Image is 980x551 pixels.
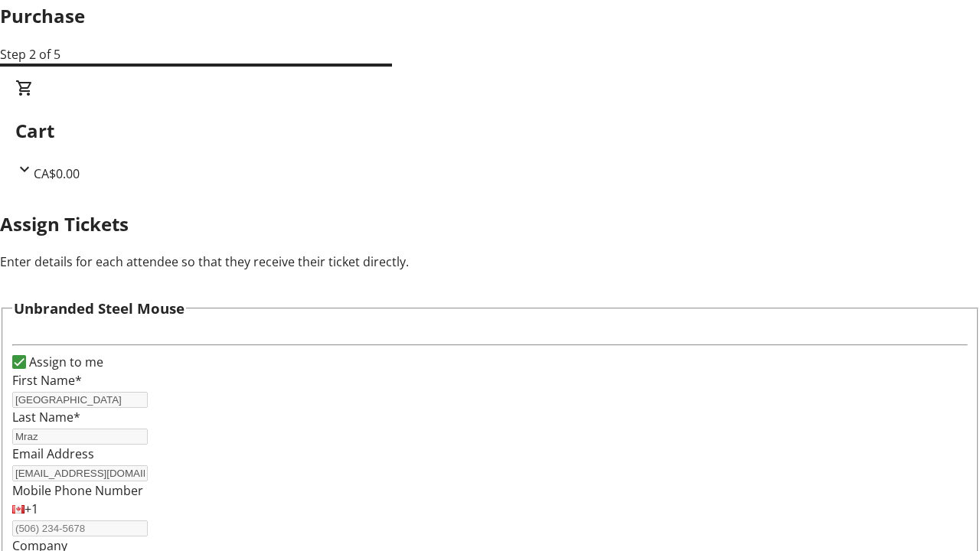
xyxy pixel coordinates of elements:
[12,445,94,462] label: Email Address
[15,117,965,145] h2: Cart
[26,353,103,371] label: Assign to me
[34,165,80,182] span: CA$0.00
[12,372,82,389] label: First Name*
[14,298,185,319] h3: Unbranded Steel Mouse
[15,79,965,183] div: CartCA$0.00
[12,409,80,425] label: Last Name*
[12,520,148,536] input: (506) 234-5678
[12,482,143,499] label: Mobile Phone Number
